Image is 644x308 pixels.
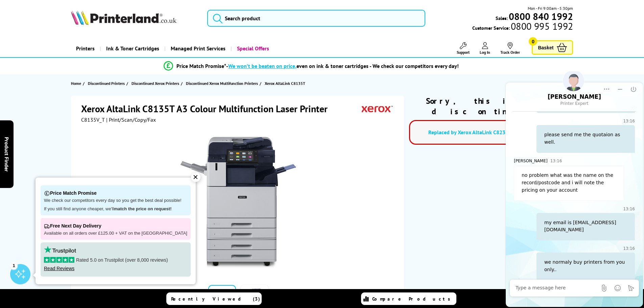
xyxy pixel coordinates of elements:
span: Product Finder [3,137,10,171]
a: Discontinued Printers [88,80,126,87]
img: Xerox AltaLink C8135T [172,137,305,269]
input: Search product [207,10,425,27]
a: Home [71,80,83,87]
a: Support [457,42,470,55]
span: Ink & Toner Cartridges [106,40,159,57]
span: Price Match Promise* [176,63,226,69]
a: Basket 0 [532,40,573,55]
a: Read Reviews [44,266,74,271]
span: Discontinued Xerox Printers [132,80,179,87]
a: Discontinued Xerox Multifunction Printers [186,80,260,87]
p: Rated 5.0 on Trustpilot (over 8,000 reviews) [44,257,187,263]
a: Recently Viewed (3) [166,292,262,305]
div: ✕ [191,172,200,182]
span: Compare Products [372,296,454,302]
span: Home [71,80,81,87]
a: Compare Products [361,292,456,305]
a: Log In [480,42,490,55]
a: Special Offers [231,40,274,57]
strong: match the price on request! [114,206,171,211]
h1: Xerox AltaLink C8135T A3 Colour Multifunction Laser Printer [81,102,334,115]
span: We won’t be beaten on price, [228,63,296,69]
li: modal_Promise [55,60,568,72]
a: Ink & Toner Cartridges [100,40,164,57]
span: Basket [538,43,553,52]
img: Xerox [362,102,393,115]
a: Printerland Logo [71,10,199,26]
span: Xerox AltaLink C8135T [265,80,305,87]
span: Customer Service: [472,23,573,31]
iframe: chat window [505,71,644,308]
p: We check our competitors every day so you get the best deal possible! [44,198,187,204]
span: Support [457,50,470,55]
div: Sorry, this item is discontinued [409,96,573,117]
a: Discontinued Xerox Printers [132,80,181,87]
a: Replaced by Xerox AltaLink C8235T [428,129,511,136]
a: Printers [71,40,100,57]
div: - even on ink & toner cartridges - We check our competitors every day! [226,63,459,69]
p: Price Match Promise [44,189,187,198]
span: 0 [529,37,537,46]
a: Track Order [500,42,520,55]
span: Sales: [496,15,508,21]
div: 1 [10,262,18,269]
b: 0800 840 1992 [509,10,573,23]
span: | Print/Scan/Copy/Fax [106,116,156,123]
span: Recently Viewed (3) [171,296,260,302]
a: Managed Print Services [164,40,231,57]
span: Log In [480,50,490,55]
a: Xerox AltaLink C8135T [265,80,307,87]
p: Free Next Day Delivery [44,221,187,231]
span: 0800 995 1992 [510,23,573,29]
span: Mon - Fri 9:00am - 5:30pm [528,5,573,11]
span: Discontinued Printers [88,80,125,87]
p: Available on all orders over £125.00 + VAT on the [GEOGRAPHIC_DATA] [44,231,187,236]
img: stars-5.svg [44,257,74,263]
p: If you still find anyone cheaper, we'll [44,206,187,212]
img: Printerland Logo [71,10,176,25]
span: C8135V_T [81,116,105,123]
img: trustpilot rating [44,246,76,254]
a: 0800 840 1992 [508,13,573,20]
span: Discontinued Xerox Multifunction Printers [186,80,258,87]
